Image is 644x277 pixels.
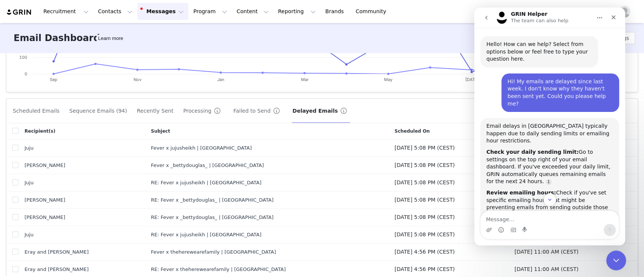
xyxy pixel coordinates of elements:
[395,128,430,135] span: Scheduled On
[395,197,455,203] span: [DATE] 5:08 PM (CEST)
[351,3,394,20] a: Community
[36,219,42,225] button: Gif picker
[25,266,139,273] div: Eray and Ipek
[137,105,174,117] button: Recently Sent
[232,3,273,20] button: Content
[151,179,302,187] div: RE: Fever x jujusheikh | Prison Island London
[25,214,139,221] div: Betty
[39,3,93,20] button: Recruitment
[614,6,638,18] button: Profile
[274,3,320,20] button: Reporting
[395,266,455,272] span: [DATE] 4:56 PM (CEST)
[12,219,18,225] button: Upload attachment
[6,204,144,216] textarea: Message…
[6,110,145,272] div: Email delays in [GEOGRAPHIC_DATA] typically happen due to daily sending limits or emailing hour r...
[618,6,630,18] img: placeholder-profile.jpg
[384,77,392,82] text: May
[97,35,124,42] div: Tooltip anchor
[395,249,455,255] span: [DATE] 4:56 PM (CEST)
[12,182,139,211] div: Check if you've set specific emailing hours that might be preventing emails from sending outside ...
[151,162,302,169] div: Fever x _bettydouglas_ | Prison Island London
[25,248,139,256] div: Eray and Ipek
[50,77,57,82] text: Sep
[12,182,82,188] b: Review emailing hours:
[48,219,54,225] button: Start recording
[151,214,302,221] div: RE: Fever x _bettydouglas_ | Prison Island London
[6,110,145,273] div: GRIN Helper says…
[395,145,455,151] span: [DATE] 5:08 PM (CEST)
[183,105,224,117] button: Processing
[19,55,27,60] text: 100
[69,105,128,117] button: Sequence Emails (94)
[292,105,350,117] button: Delayed Emails
[597,3,613,20] button: Notifications
[395,179,455,185] span: [DATE] 5:08 PM (CEST)
[189,3,232,20] button: Program
[69,186,82,199] button: Scroll to bottom
[474,8,625,245] iframe: Intercom live chat
[12,105,60,117] button: Scheduled Emails
[25,128,55,135] span: Recipient(s)
[25,231,139,239] div: Juju
[580,3,596,20] a: Tasks
[25,144,139,152] div: Juju
[151,231,302,239] div: RE: Fever x jujusheikh | Prison Island London
[71,171,77,178] a: Source reference 10778091:
[151,266,302,273] div: RE: Fever x theherewearefamily | Prison Island London
[514,266,578,272] span: [DATE] 11:00 AM (CEST)
[12,115,139,137] div: Email delays in [GEOGRAPHIC_DATA] typically happen due to daily sending limits or emailing hour r...
[12,141,139,178] div: Go to settings on the top right of your email dashboard. If you've exceeded your daily limit, GRI...
[151,128,170,135] span: Subject
[94,3,137,20] button: Contacts
[563,3,579,20] button: Search
[6,9,32,16] img: grin logo
[151,248,302,256] div: Fever x theherewearefamily | Prison Island London
[321,3,350,20] a: Brands
[129,216,141,228] button: Send a message…
[25,196,139,204] div: Betty
[606,251,626,271] iframe: Intercom live chat
[233,105,283,117] button: Failed to Send
[25,71,27,77] text: 0
[151,144,302,152] div: Fever x jujusheikh | Prison Island London
[217,77,224,82] text: Jan
[514,249,578,255] span: [DATE] 11:00 AM (CEST)
[25,162,139,169] div: Betty
[395,214,455,220] span: [DATE] 5:08 PM (CEST)
[137,3,188,20] button: Messages
[24,219,30,225] button: Emoji picker
[395,231,455,237] span: [DATE] 5:08 PM (CEST)
[25,179,139,187] div: Juju
[395,162,455,168] span: [DATE] 5:08 PM (CEST)
[134,77,141,82] text: Nov
[14,31,100,45] h3: Email Dashboard
[151,196,302,204] div: RE: Fever x _bettydouglas_ | Prison Island London
[465,77,479,82] text: [DATE]
[301,77,309,82] text: Mar
[12,141,105,147] b: Check your daily sending limit:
